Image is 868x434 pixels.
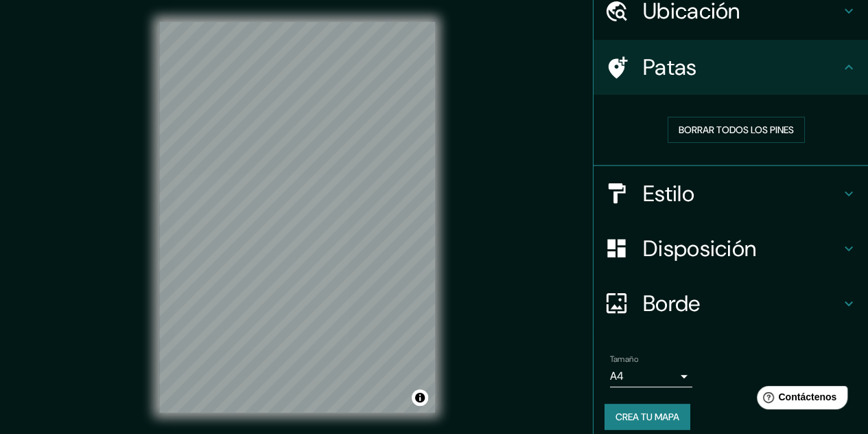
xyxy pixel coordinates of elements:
[594,276,868,331] div: Borde
[594,40,868,95] div: Patas
[610,354,638,365] font: Tamaño
[412,389,428,406] button: Activar o desactivar atribución
[610,369,624,383] font: A4
[610,365,692,387] div: A4
[643,179,694,208] font: Estilo
[594,221,868,276] div: Disposición
[643,289,701,318] font: Borde
[159,22,435,413] canvas: Mapa
[605,404,690,430] button: Crea tu mapa
[643,234,756,263] font: Disposición
[615,411,679,423] font: Crea tu mapa
[746,380,853,419] iframe: Lanzador de widgets de ayuda
[668,117,805,143] button: Borrar todos los pines
[643,53,697,82] font: Patas
[594,166,868,221] div: Estilo
[679,124,794,136] font: Borrar todos los pines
